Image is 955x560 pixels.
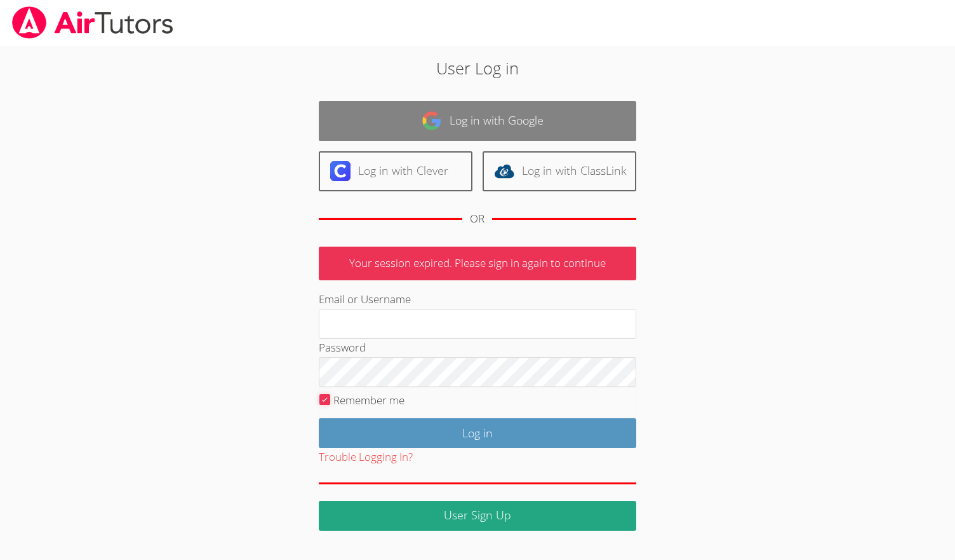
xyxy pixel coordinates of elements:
[220,56,735,80] h2: User Log in
[319,101,636,141] a: Log in with Google
[319,448,413,467] button: Trouble Logging In?
[333,393,404,407] label: Remember me
[319,247,636,280] p: Your session expired. Please sign in again to continue
[319,151,472,191] a: Log in with Clever
[319,292,411,306] label: Email or Username
[422,111,442,131] img: google-logo-50288ca7cdecda66e5e0955fdab243c47b7ad437acaf1139b6f446037453330a.svg
[494,161,514,181] img: classlink-logo-d6bb404cc1216ec64c9a2012d9dc4662098be43eaf13dc465df04b49fa7ab582.svg
[319,418,636,448] input: Log in
[470,210,484,228] div: OR
[319,340,366,355] label: Password
[330,161,351,181] img: clever-logo-6eab21bc6e7a338710f1a6ff85c0baf02591cd810cc4098c63d3a4b26e2feb20.svg
[11,6,175,39] img: airtutors_banner-c4298cdbf04f3fff15de1276eac7730deb9818008684d7c2e4769d2f7ddbe033.png
[319,501,636,531] a: User Sign Up
[483,151,636,191] a: Log in with ClassLink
